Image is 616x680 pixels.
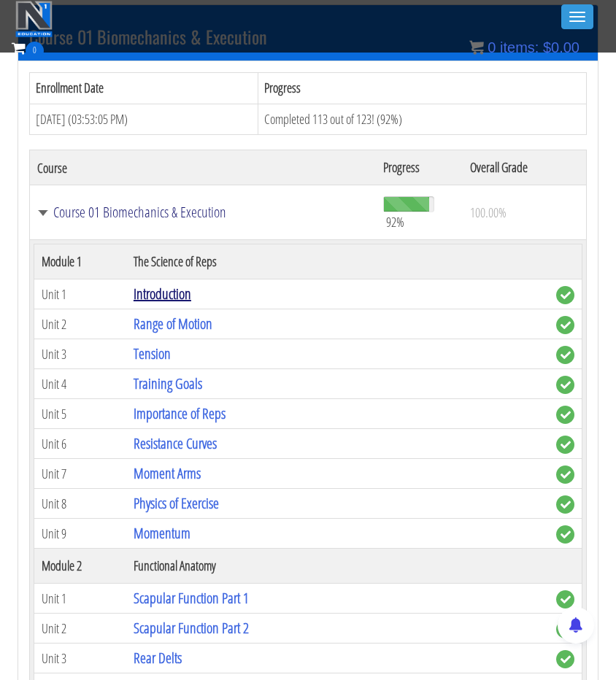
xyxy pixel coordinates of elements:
a: Tension [134,344,171,363]
td: Unit 6 [34,429,126,459]
td: Unit 3 [34,644,126,673]
td: Unit 9 [34,519,126,549]
span: complete [556,316,574,334]
td: Unit 1 [34,279,126,309]
a: Importance of Reps [134,403,226,423]
th: Functional Anatomy [126,549,549,584]
a: Momentum [134,523,190,543]
a: Course 01 Biomechanics & Execution [37,205,369,220]
a: Moment Arms [134,463,201,483]
span: 0 [26,42,44,60]
bdi: 0.00 [543,39,580,55]
td: Unit 2 [34,309,126,339]
span: complete [556,590,574,608]
a: Physics of Exercise [134,493,219,513]
td: Unit 1 [34,584,126,614]
td: Unit 8 [34,489,126,519]
td: Unit 3 [34,339,126,369]
span: complete [556,465,574,484]
td: Unit 4 [34,369,126,399]
th: Module 2 [34,549,126,584]
span: complete [556,525,574,544]
td: 100.00% [463,185,586,240]
th: Progress [376,150,463,185]
span: 92% [386,214,404,230]
th: The Science of Reps [126,244,549,279]
a: Scapular Function Part 1 [134,588,249,608]
th: Module 1 [34,244,126,279]
span: complete [556,376,574,394]
td: Unit 7 [34,459,126,489]
img: n1-education [15,1,53,37]
span: complete [556,286,574,304]
a: Range of Motion [134,314,212,333]
th: Overall Grade [463,150,586,185]
a: Rear Delts [134,648,182,668]
a: Scapular Function Part 2 [134,618,249,638]
td: Unit 5 [34,399,126,429]
span: items: [500,39,539,55]
span: complete [556,620,574,638]
a: 0 [12,38,44,58]
th: Course [30,150,377,185]
span: complete [556,346,574,364]
td: Completed 113 out of 123! (92%) [258,104,586,135]
span: complete [556,650,574,668]
td: [DATE] (03:53:05 PM) [30,104,258,135]
img: icon11.png [469,40,484,55]
a: Introduction [134,284,191,304]
span: $ [543,39,551,55]
span: complete [556,436,574,454]
a: Training Goals [134,374,202,393]
span: complete [556,406,574,424]
span: 0 [488,39,496,55]
a: Resistance Curves [134,433,217,453]
span: complete [556,495,574,514]
a: 0 items: $0.00 [469,39,580,55]
td: Unit 2 [34,614,126,644]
